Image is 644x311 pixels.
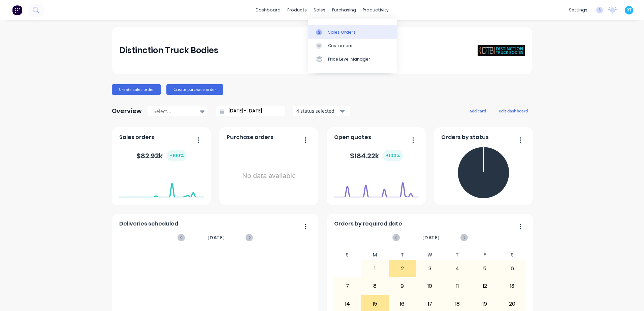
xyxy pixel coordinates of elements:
div: $ 82.92k [136,150,187,161]
a: dashboard [252,5,284,15]
button: edit dashboard [494,106,532,115]
div: T [389,250,416,260]
span: [DATE] [422,234,440,241]
span: RT [626,7,632,13]
div: M [361,250,389,260]
div: Customers [328,43,352,49]
div: Overview [112,104,142,118]
button: add card [465,106,490,115]
div: $ 184.22k [350,150,403,161]
span: Purchase orders [227,133,273,141]
a: Sales Orders [308,25,397,39]
span: Orders by status [441,133,489,141]
div: Price Level Manager [328,56,370,62]
button: Create purchase order [166,84,223,95]
button: 4 status selected [293,106,350,116]
div: + 100 % [167,150,187,161]
div: 6 [499,260,526,277]
div: 10 [416,278,443,295]
span: Open quotes [334,133,371,141]
div: Sales Orders [328,29,356,35]
span: [DATE] [207,234,225,241]
button: Create sales order [112,84,161,95]
div: purchasing [329,5,359,15]
div: 11 [444,278,471,295]
div: F [471,250,498,260]
div: No data available [227,144,311,208]
div: sales [310,5,329,15]
div: 4 [444,260,471,277]
img: Factory [12,5,22,15]
div: 12 [471,278,498,295]
span: Sales orders [119,133,154,141]
div: products [284,5,310,15]
img: Distinction Truck Bodies [478,45,525,57]
div: 13 [499,278,526,295]
div: Distinction Truck Bodies [119,44,218,57]
div: 2 [389,260,416,277]
div: 9 [389,278,416,295]
div: productivity [359,5,392,15]
div: 4 status selected [296,107,339,114]
div: 8 [361,278,388,295]
div: T [444,250,471,260]
div: S [334,250,361,260]
div: settings [566,5,591,15]
a: Customers [308,39,397,53]
div: 5 [471,260,498,277]
div: 3 [416,260,443,277]
a: Price Level Manager [308,53,397,66]
div: W [416,250,444,260]
div: 7 [334,278,361,295]
div: S [498,250,526,260]
div: 1 [361,260,388,277]
div: + 100 % [383,150,403,161]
